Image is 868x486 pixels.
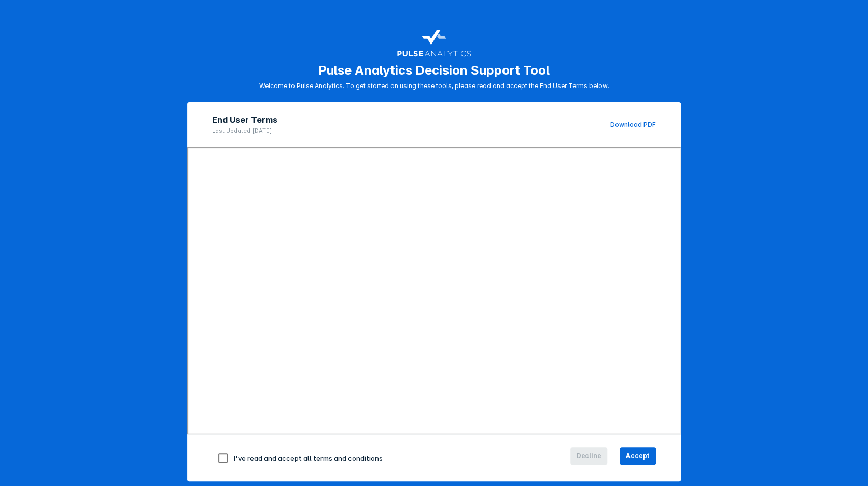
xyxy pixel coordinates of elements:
h1: Pulse Analytics Decision Support Tool [318,63,550,78]
button: Decline [570,447,608,465]
img: pulse-logo-user-terms.svg [397,25,471,59]
button: Accept [620,447,656,465]
p: Last Updated: [DATE] [212,127,277,134]
span: Accept [626,451,650,461]
p: Welcome to Pulse Analytics. To get started on using these tools, please read and accept the End U... [259,82,609,90]
span: I've read and accept all terms and conditions [234,453,383,462]
h2: End User Terms [212,115,277,125]
span: Decline [577,451,601,461]
a: Download PDF [610,121,656,128]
